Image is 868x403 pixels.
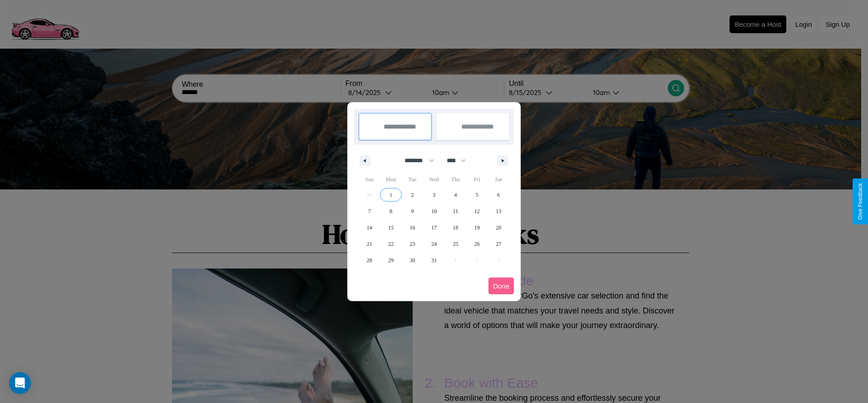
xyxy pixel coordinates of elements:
[367,236,372,252] span: 21
[380,203,401,219] button: 8
[380,252,401,269] button: 29
[423,203,444,219] button: 10
[488,236,509,252] button: 27
[411,203,414,219] span: 9
[488,203,509,219] button: 13
[390,203,392,219] span: 8
[402,219,423,236] button: 16
[445,236,466,252] button: 25
[433,187,435,203] span: 3
[368,203,371,219] span: 7
[445,187,466,203] button: 4
[423,252,444,269] button: 31
[410,252,415,269] span: 30
[423,219,444,236] button: 17
[445,219,466,236] button: 18
[359,203,380,219] button: 7
[454,187,457,203] span: 4
[402,187,423,203] button: 2
[476,187,478,203] span: 5
[423,172,444,187] span: Wed
[410,219,415,236] span: 16
[474,236,480,252] span: 26
[453,219,458,236] span: 18
[496,203,501,219] span: 13
[411,187,414,203] span: 2
[410,236,415,252] span: 23
[380,187,401,203] button: 1
[388,236,394,252] span: 22
[390,187,392,203] span: 1
[388,219,394,236] span: 15
[474,203,480,219] span: 12
[453,236,458,252] span: 25
[380,236,401,252] button: 22
[488,219,509,236] button: 20
[466,187,488,203] button: 5
[367,252,372,269] span: 28
[488,172,509,187] span: Sat
[402,236,423,252] button: 23
[423,236,444,252] button: 24
[9,372,31,394] div: Open Intercom Messenger
[402,252,423,269] button: 30
[466,203,488,219] button: 12
[367,219,372,236] span: 14
[445,172,466,187] span: Thu
[496,219,501,236] span: 20
[402,172,423,187] span: Tue
[380,219,401,236] button: 15
[445,203,466,219] button: 11
[402,203,423,219] button: 9
[466,219,488,236] button: 19
[496,236,501,252] span: 27
[488,187,509,203] button: 6
[488,278,514,294] button: Done
[388,252,394,269] span: 29
[431,219,437,236] span: 17
[857,183,863,220] div: Give Feedback
[380,172,401,187] span: Mon
[497,187,500,203] span: 6
[466,172,488,187] span: Fri
[431,236,437,252] span: 24
[423,187,444,203] button: 3
[453,203,459,219] span: 11
[474,219,480,236] span: 19
[431,252,437,269] span: 31
[359,252,380,269] button: 28
[359,219,380,236] button: 14
[359,236,380,252] button: 21
[466,236,488,252] button: 26
[359,172,380,187] span: Sun
[431,203,437,219] span: 10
